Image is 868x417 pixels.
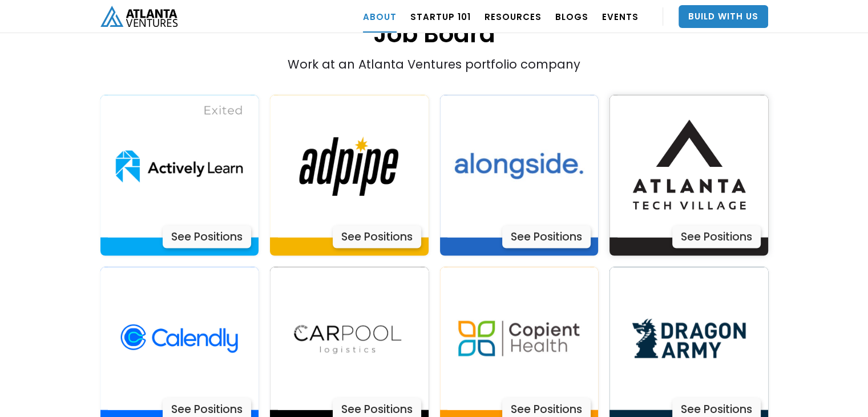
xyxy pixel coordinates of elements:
[555,1,588,33] a: BLOGS
[108,267,251,410] img: Actively Learn
[363,1,397,33] a: ABOUT
[617,95,760,238] img: Actively Learn
[672,226,761,248] div: See Positions
[163,226,251,248] div: See Positions
[440,95,599,256] a: Actively LearnSee Positions
[602,1,639,33] a: EVENTS
[485,1,542,33] a: RESOURCES
[108,95,251,238] img: Actively Learn
[447,267,590,410] img: Actively Learn
[410,1,471,33] a: Startup 101
[447,95,590,238] img: Actively Learn
[278,95,421,238] img: Actively Learn
[617,267,760,410] img: Actively Learn
[100,95,259,256] a: Actively LearnSee Positions
[679,5,768,28] a: Build With Us
[278,267,421,410] img: Actively Learn
[333,226,421,248] div: See Positions
[609,95,768,256] a: Actively LearnSee Positions
[270,95,429,256] a: Actively LearnSee Positions
[502,226,591,248] div: See Positions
